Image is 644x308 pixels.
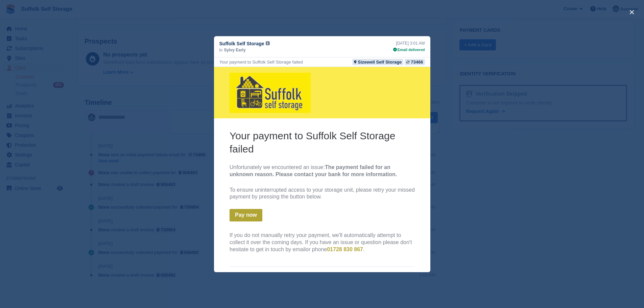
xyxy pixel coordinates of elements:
button: close [626,7,637,18]
span: to [219,47,223,53]
a: Pay now [16,142,48,155]
a: Sizewell Self Storage [352,59,403,65]
p: Unfortunately we encountered an issue: [16,97,201,111]
a: 73466 [405,59,425,65]
img: Suffolk Self Storage Logo [16,6,97,46]
p: If you do not manually retry your payment, we'll automatically attempt to collect it over the com... [16,165,201,186]
span: Suffolk Self Storage [219,40,264,47]
div: Sizewell Self Storage [358,59,402,65]
div: [DATE] 3:01 AM [393,40,425,46]
b: The payment failed for an unknown reason. Please contact your bank for more information. [16,97,183,110]
img: icon-info-grey-7440780725fd019a000dd9b08b2336e03edf1995a4989e88bcd33f0948082b44.svg [266,41,270,45]
div: Your payment to Suffolk Self Storage failed [219,59,303,65]
div: Email delivered [393,47,425,53]
span: Sylvy Early [224,47,246,53]
h2: Your payment to Suffolk Self Storage failed [16,62,201,89]
div: 73466 [411,59,423,65]
a: 01728 830 867 [113,180,149,185]
p: To ensure uninterrupted access to your storage unit, please retry your missed payment by pressing... [16,120,201,134]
